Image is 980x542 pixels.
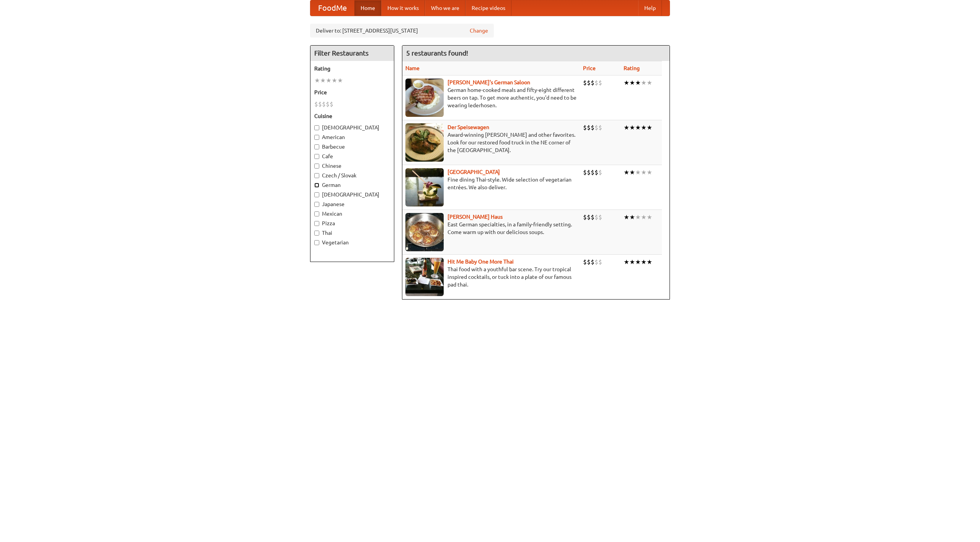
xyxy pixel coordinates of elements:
li: $ [591,168,595,177]
li: ★ [320,76,326,85]
a: Recipe videos [465,0,511,16]
li: ★ [629,168,635,177]
input: Barbecue [314,144,319,149]
li: $ [595,123,598,132]
li: ★ [624,258,629,266]
li: ★ [624,213,629,221]
li: $ [583,258,587,266]
label: Vegetarian [314,239,390,246]
p: Fine dining Thai-style. Wide selection of vegetarian entrées. We also deliver. [405,176,577,191]
li: ★ [635,258,641,266]
label: German [314,181,390,189]
img: kohlhaus.jpg [405,213,444,251]
li: ★ [647,168,652,177]
li: $ [595,258,598,266]
label: Thai [314,229,390,237]
div: Deliver to: [STREET_ADDRESS][US_STATE] [310,24,494,38]
li: $ [587,213,591,221]
label: Barbecue [314,143,390,151]
li: $ [318,100,322,108]
a: Help [638,0,662,16]
a: Who we are [425,0,465,16]
li: $ [595,79,598,87]
li: $ [598,213,602,221]
input: Pizza [314,221,319,226]
input: Czech / Slovak [314,173,319,178]
a: Change [470,27,488,34]
li: $ [587,123,591,132]
input: American [314,135,319,140]
li: ★ [641,79,647,87]
img: babythai.jpg [405,258,444,296]
a: [PERSON_NAME] Haus [448,214,503,220]
li: $ [591,123,595,132]
li: ★ [629,258,635,266]
li: ★ [641,213,647,221]
li: $ [583,123,587,132]
a: Rating [624,65,640,71]
a: [GEOGRAPHIC_DATA] [448,169,500,175]
li: ★ [647,258,652,266]
li: $ [591,258,595,266]
img: speisewagen.jpg [405,123,444,162]
li: ★ [624,168,629,177]
label: Czech / Slovak [314,172,390,179]
label: Cafe [314,152,390,160]
input: Vegetarian [314,240,319,245]
label: Japanese [314,200,390,208]
li: ★ [629,79,635,87]
p: Thai food with a youthful bar scene. Try our tropical inspired cocktails, or tuck into a plate of... [405,265,577,288]
li: $ [591,213,595,221]
input: Chinese [314,164,319,169]
li: ★ [635,168,641,177]
h5: Rating [314,65,390,72]
input: [DEMOGRAPHIC_DATA] [314,192,319,197]
label: [DEMOGRAPHIC_DATA] [314,191,390,198]
li: $ [587,168,591,177]
a: Home [354,0,381,16]
p: East German specialties, in a family-friendly setting. Come warm up with our delicious soups. [405,221,577,236]
b: Hit Me Baby One More Thai [448,259,514,265]
li: $ [598,168,602,177]
li: ★ [624,123,629,132]
li: $ [587,258,591,266]
li: $ [583,79,587,87]
h4: Filter Restaurants [310,46,394,61]
li: $ [583,168,587,177]
li: ★ [314,76,320,85]
ng-pluralize: 5 restaurants found! [406,49,468,57]
li: $ [598,123,602,132]
li: $ [598,258,602,266]
a: Name [405,65,420,71]
li: ★ [337,76,343,85]
h5: Price [314,88,390,96]
a: Der Speisewagen [448,124,489,130]
li: ★ [635,123,641,132]
label: Pizza [314,219,390,227]
li: $ [591,79,595,87]
li: ★ [635,79,641,87]
li: $ [330,100,333,108]
li: ★ [641,123,647,132]
input: Mexican [314,211,319,216]
label: [DEMOGRAPHIC_DATA] [314,124,390,131]
li: $ [595,213,598,221]
a: How it works [381,0,425,16]
li: ★ [629,213,635,221]
li: $ [583,213,587,221]
p: German home-cooked meals and fifty-eight different beers on tap. To get more authentic, you'd nee... [405,86,577,109]
li: ★ [629,123,635,132]
label: American [314,133,390,141]
img: satay.jpg [405,168,444,206]
li: $ [587,79,591,87]
a: [PERSON_NAME]'s German Saloon [448,79,530,85]
a: FoodMe [310,0,354,16]
li: ★ [647,79,652,87]
li: ★ [635,213,641,221]
a: Price [583,65,596,71]
li: $ [595,168,598,177]
input: German [314,183,319,188]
